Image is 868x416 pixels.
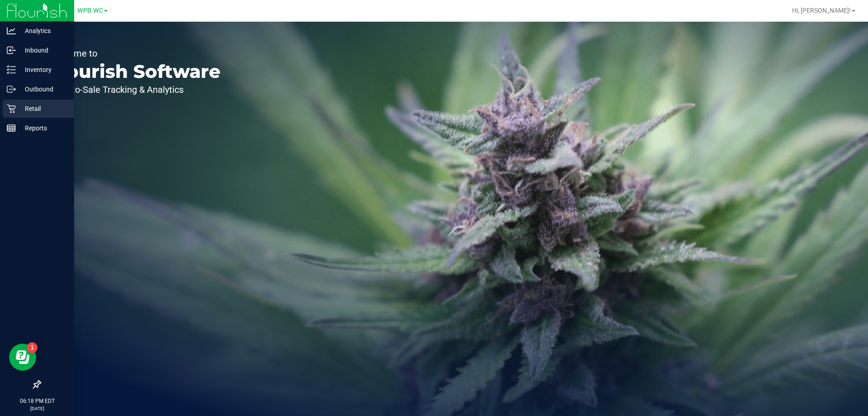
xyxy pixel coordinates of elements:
[7,85,16,94] inline-svg: Outbound
[7,124,16,133] inline-svg: Reports
[7,26,16,35] inline-svg: Analytics
[49,85,221,94] p: Seed-to-Sale Tracking & Analytics
[7,65,16,74] inline-svg: Inventory
[16,84,70,95] p: Outbound
[49,62,221,81] p: Flourish Software
[7,104,16,113] inline-svg: Retail
[16,103,70,114] p: Retail
[16,64,70,75] p: Inventory
[9,344,36,371] iframe: Resource center
[16,45,70,56] p: Inbound
[27,342,38,353] iframe: Resource center unread badge
[49,49,221,58] p: Welcome to
[792,7,851,14] span: Hi, [PERSON_NAME]!
[16,123,70,134] p: Reports
[16,25,70,36] p: Analytics
[4,397,70,405] p: 06:18 PM EDT
[7,46,16,55] inline-svg: Inbound
[77,7,103,14] span: WPB WC
[4,405,70,412] p: [DATE]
